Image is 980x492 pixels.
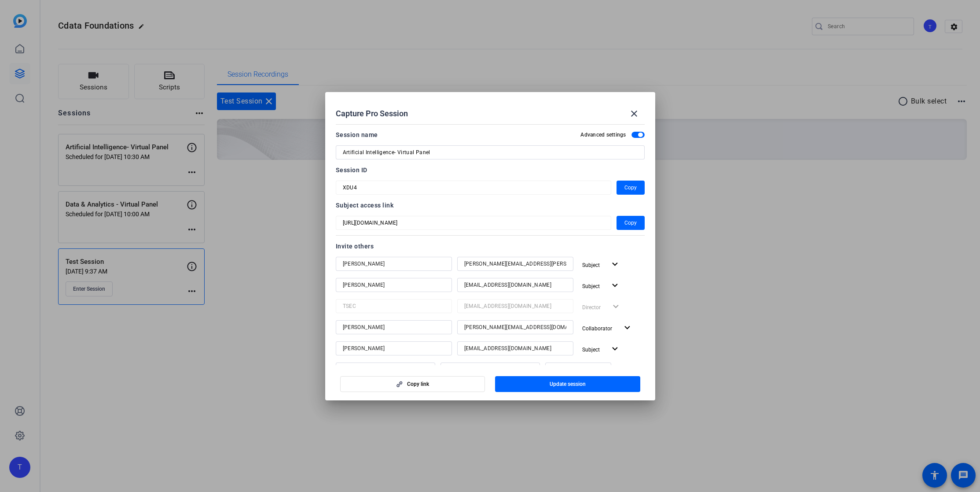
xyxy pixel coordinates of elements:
div: Session name [336,129,378,140]
span: Subject [582,262,600,268]
div: Capture Pro Session [336,103,645,124]
div: Invite others [336,241,645,252]
input: Email... [464,322,566,333]
span: Subject [582,347,600,353]
span: Subject [582,283,600,289]
input: Session OTP [343,218,604,228]
input: Email... [464,280,566,290]
mat-icon: expand_more [609,280,620,291]
button: Subject [579,257,624,273]
span: Update session [550,381,586,388]
span: Copy link [407,381,429,388]
mat-icon: expand_more [622,322,633,333]
input: Name... [343,280,445,290]
input: Name... [343,301,445,311]
button: Copy link [340,376,485,392]
button: Copy [617,216,645,230]
span: Copy [624,182,637,193]
input: Email... [464,259,566,269]
mat-icon: expand_more [609,344,620,355]
input: Name... [343,259,445,269]
input: Email... [464,343,566,354]
span: Collaborator [582,326,612,332]
button: Collaborator [579,320,636,336]
input: Name... [343,343,445,354]
mat-icon: expand_more [609,259,620,270]
h2: Advanced settings [580,131,626,138]
input: Email... [448,364,533,375]
mat-icon: close [629,108,639,119]
input: Name... [343,364,428,375]
div: Session ID [336,165,645,175]
input: Name... [343,322,445,333]
button: Copy [617,181,645,195]
button: Subject [579,341,624,357]
div: Subject access link [336,200,645,211]
input: Session OTP [343,182,604,193]
button: Subject [579,278,624,294]
input: Enter Session Name [343,147,638,158]
input: Email... [464,301,566,311]
button: Update session [495,376,640,392]
span: Copy [624,218,637,228]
